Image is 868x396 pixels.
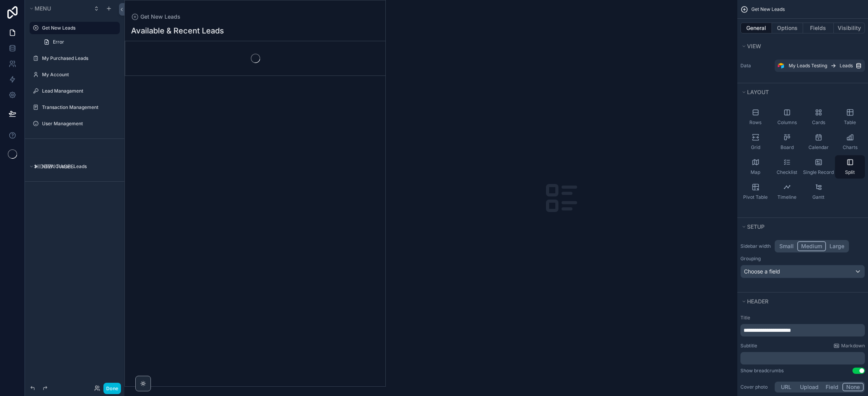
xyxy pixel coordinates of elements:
span: Map [751,169,760,175]
span: Pivot Table [743,194,768,200]
span: Cards [812,119,825,126]
span: Checklist [777,169,797,175]
span: My Leads Testing [789,63,827,69]
button: Charts [835,130,865,154]
span: Gantt [812,194,824,200]
button: Layout [740,87,860,98]
button: Choose a field [740,265,865,278]
div: scrollable content [740,352,865,364]
button: Options [772,23,803,33]
button: Large [826,241,848,251]
button: Medium [797,241,826,251]
label: Lead Managament [42,88,115,94]
button: Single Record [803,155,833,179]
button: Checklist [772,155,802,179]
span: Single Record [803,169,834,175]
label: Transaction Management [42,104,115,110]
img: Airtable Logo [778,63,784,69]
button: Visibility [834,23,865,33]
a: Markdown [833,343,865,349]
button: Pivot Table [740,180,770,203]
span: Timeline [777,194,796,200]
button: Cards [803,105,833,129]
span: Markdown [841,343,865,349]
label: Subtitle [740,343,757,349]
span: Layout [747,89,769,95]
div: Show breadcrumbs [740,368,784,374]
button: Grid [740,130,770,154]
button: Table [835,105,865,129]
button: Timeline [772,180,802,203]
button: General [740,23,772,33]
span: Leads [840,63,853,69]
span: Charts [843,144,857,151]
label: Title [740,315,865,321]
button: Menu [28,3,89,14]
label: User Management [42,121,115,127]
label: Data [740,63,772,69]
span: Board [780,144,794,151]
button: Fields [803,23,834,33]
span: Get New Leads [751,6,785,12]
span: Grid [751,144,760,151]
button: Board [772,130,802,154]
span: Error [53,39,64,45]
button: URL [776,383,796,391]
button: Map [740,155,770,179]
span: Split [845,169,855,175]
button: Calendar [803,130,833,154]
span: Calendar [808,144,829,151]
button: Rows [740,105,770,129]
label: My Account [42,72,115,78]
button: View [740,41,860,52]
label: My Purchased Leads [42,55,115,61]
span: Columns [777,119,797,126]
button: Upload [796,383,822,391]
button: Small [776,241,797,251]
button: Header [740,296,860,307]
button: None [842,383,864,391]
span: Rows [749,119,761,126]
label: Get New Leads [42,25,115,31]
span: View [747,43,761,49]
span: Table [844,119,856,126]
a: My Leads TestingLeads [775,60,865,72]
div: scrollable content [740,324,865,336]
button: Split [835,155,865,179]
button: Done [103,383,121,394]
a: Error [39,36,120,48]
label: NEW: Custom Leads [42,163,115,170]
button: Hidden pages [28,161,117,172]
button: Field [822,383,843,391]
button: Setup [740,221,860,232]
button: Columns [772,105,802,129]
label: Sidebar width [740,243,772,249]
button: Gantt [803,180,833,203]
span: Setup [747,223,765,230]
label: Grouping [740,256,761,262]
span: Choose a field [744,268,780,275]
span: Menu [35,5,51,12]
span: Header [747,298,768,305]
